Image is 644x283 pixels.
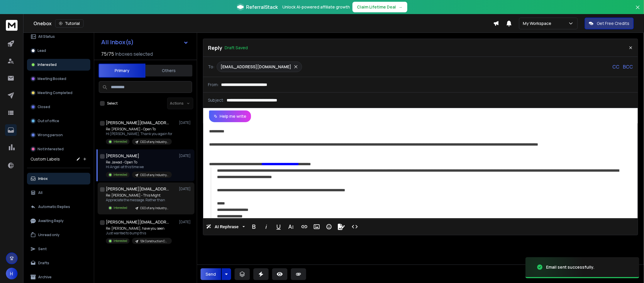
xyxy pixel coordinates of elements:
[27,215,90,227] button: Awaiting Reply
[38,62,57,67] p: Interested
[634,4,642,18] button: Close banner
[38,76,66,81] p: Meeting Booked
[27,73,90,85] button: Meeting Booked
[208,44,222,52] p: Reply
[38,261,49,265] p: Drafts
[285,221,296,233] button: More Text
[113,239,127,243] p: Interested
[113,173,127,177] p: Interested
[38,147,64,151] p: Not Interested
[38,176,48,181] p: Inbox
[38,233,60,237] p: Unread only
[38,119,59,123] p: Out of office
[585,18,634,29] button: Get Free Credits
[179,220,192,224] p: [DATE]
[38,190,43,195] p: All
[523,21,554,26] p: My Workspace
[6,268,18,279] button: H
[179,187,192,191] p: [DATE]
[349,221,360,233] button: Code View
[546,264,595,270] div: Email sent successfully.
[106,120,170,126] h1: [PERSON_NAME][EMAIL_ADDRESS][DOMAIN_NAME]
[145,64,192,77] button: Others
[96,36,193,48] button: All Inbox(s)
[27,129,90,141] button: Wrong person
[106,132,172,136] p: Hi [PERSON_NAME], Thank you again for
[140,239,168,243] p: 12k Construction Campaign | [PERSON_NAME]
[283,4,350,10] p: Unlock AI-powered affiliate growth
[38,219,64,223] p: Awaiting Reply
[27,143,90,155] button: Not Interested
[27,257,90,269] button: Drafts
[106,198,172,202] p: Appreciate the message. Rather than
[38,34,55,39] p: All Status
[30,156,60,162] h3: Custom Labels
[208,64,214,70] p: To:
[336,221,347,233] button: Signature
[106,219,170,225] h1: [PERSON_NAME][EMAIL_ADDRESS][DOMAIN_NAME]
[261,221,272,233] button: Italic (Ctrl+I)
[311,221,322,233] button: Insert Image (Ctrl+P)
[106,226,172,231] p: Re: [PERSON_NAME], have you seen
[352,2,407,12] button: Claim Lifetime Deal→
[113,139,127,144] p: Interested
[38,275,52,279] p: Archive
[27,229,90,241] button: Unread only
[299,221,310,233] button: Insert Link (Ctrl+K)
[209,110,251,122] button: Help me write
[113,206,127,210] p: Interested
[27,59,90,71] button: Interested
[106,193,172,198] p: Re: [PERSON_NAME] - This Might
[38,133,63,137] p: Wrong person
[33,19,493,28] div: Onebox
[38,247,47,251] p: Sent
[201,268,221,280] button: Send
[225,45,248,51] p: Draft Saved
[106,231,172,236] p: Just wanted to bump this
[140,173,168,177] p: CEO of any Industry 17k
[323,221,335,233] button: Emoticons
[248,221,260,233] button: Bold (Ctrl+B)
[55,19,84,28] button: Tutorial
[99,64,145,78] button: Primary
[140,206,168,210] p: CEO of any Industry 17k
[38,105,50,109] p: Closed
[27,187,90,199] button: All
[106,153,139,159] h1: [PERSON_NAME]
[613,63,620,70] p: CC
[140,140,168,144] p: CEO of any Industry 17k
[273,221,284,233] button: Underline (Ctrl+U)
[597,21,630,26] p: Get Free Credits
[106,160,172,165] p: Re: Jawad - Open To
[27,115,90,127] button: Out of office
[246,4,278,11] span: ReferralStack
[623,63,633,70] p: BCC
[106,165,172,169] p: Hi Angel--at this time we
[205,221,246,233] button: AI Rephrase
[106,127,172,132] p: Re: [PERSON_NAME] - Open To
[221,64,291,70] p: [EMAIL_ADDRESS][DOMAIN_NAME]
[213,224,240,229] span: AI Rephrase
[179,120,192,125] p: [DATE]
[101,39,134,45] h1: All Inbox(s)
[101,50,114,57] span: 75 / 75
[38,204,70,209] p: Automatic Replies
[208,82,219,88] p: From:
[38,48,46,53] p: Lead
[106,186,170,192] h1: [PERSON_NAME][EMAIL_ADDRESS][DOMAIN_NAME]
[27,173,90,185] button: Inbox
[107,101,118,106] label: Select
[399,4,403,10] span: →
[27,243,90,255] button: Sent
[27,271,90,283] button: Archive
[179,154,192,158] p: [DATE]
[27,31,90,42] button: All Status
[27,101,90,113] button: Closed
[27,201,90,213] button: Automatic Replies
[208,97,224,103] p: Subject:
[27,45,90,57] button: Lead
[27,87,90,99] button: Meeting Completed
[38,91,72,95] p: Meeting Completed
[115,50,153,57] h3: Inboxes selected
